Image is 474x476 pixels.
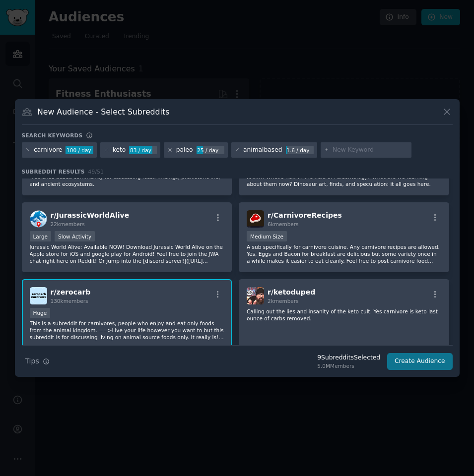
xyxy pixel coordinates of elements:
[30,243,224,264] p: Jurassic World Alive: Available NOW! Download Jurassic World Alive on the Apple store for iOS and...
[30,174,224,187] p: A science-based community for discussing fossil findings, prehistoric life, and ancient ecosystems.
[22,168,85,175] span: Subreddit Results
[30,320,224,341] p: This is a subreddit for carnivores, people who enjoy and eat only foods from the animal kingdom. ...
[51,298,88,304] span: 130k members
[129,146,157,155] div: 83 / day
[30,231,52,241] div: Large
[88,169,104,175] span: 49 / 51
[51,211,130,219] span: r/ JurassicWorldAlive
[176,146,193,155] div: paleo
[268,298,299,304] span: 2k members
[247,308,441,322] p: Calling out the lies and insanity of the keto cult. Yes carnivore is keto last ounce of carbs rem...
[247,174,441,187] p: RAWR! What's new in the field of Paleontology? What are we learning about them now? Dinosaur art,...
[30,287,47,304] img: zerocarb
[51,288,91,296] span: r/ zerocarb
[268,221,299,227] span: 6k members
[51,221,85,227] span: 22k members
[247,243,441,264] p: A sub specifically for carnivore cuisine. Any carnivore recipes are allowed. Yes, Eggs and Bacon ...
[55,231,95,241] div: Slow Activity
[387,353,453,370] button: Create Audience
[268,288,315,296] span: r/ ketoduped
[34,146,62,155] div: carnivore
[286,146,314,155] div: 1.6 / day
[317,354,380,362] div: 9 Subreddit s Selected
[30,308,51,318] div: Huge
[317,362,380,369] div: 5.0M Members
[268,211,342,219] span: r/ CarnivoreRecipes
[66,146,93,155] div: 100 / day
[113,146,126,155] div: keto
[22,353,53,370] button: Tips
[247,210,264,228] img: CarnivoreRecipes
[333,146,408,155] input: New Keyword
[197,146,224,155] div: 25 / day
[247,287,264,304] img: ketoduped
[37,107,169,117] h3: New Audience - Select Subreddits
[243,146,282,155] div: animalbased
[25,356,39,366] span: Tips
[30,210,47,228] img: JurassicWorldAlive
[247,231,287,241] div: Medium Size
[22,132,83,139] h3: Search keywords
